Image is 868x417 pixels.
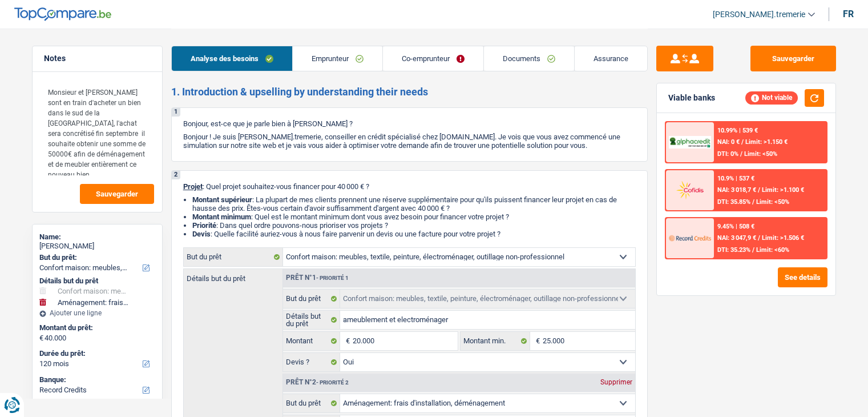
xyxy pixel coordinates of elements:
[44,54,151,63] h5: Notes
[171,86,648,98] h2: 1. Introduction & upselling by understanding their needs
[669,179,711,201] img: Cofidis
[717,138,740,146] span: NAI: 0 €
[184,248,283,266] label: But du prêt
[762,186,804,194] span: Limit: >1.100 €
[183,119,636,128] p: Bonjour, est-ce que je parle bien à [PERSON_NAME] ?
[717,246,750,254] span: DTI: 35.23%
[713,10,805,19] span: [PERSON_NAME].tremerie
[758,234,760,242] span: /
[14,7,111,21] img: TopCompare Logo
[756,198,789,206] span: Limit: <50%
[39,242,155,251] div: [PERSON_NAME]
[752,246,754,254] span: /
[484,46,574,71] a: Documents
[461,332,530,350] label: Montant min.
[39,323,153,332] label: Montant du prêt:
[717,234,756,242] span: NAI: 3 047,9 €
[192,221,636,230] li: : Dans quel ordre pouvons-nous prioriser vos projets ?
[383,46,483,71] a: Co-emprunteur
[96,190,138,198] span: Sauvegarder
[283,394,341,412] label: But du prêt
[283,290,341,308] label: But du prêt
[530,332,543,350] span: €
[740,150,742,158] span: /
[717,150,738,158] span: DTI: 0%
[80,184,154,204] button: Sauvegarder
[745,138,788,146] span: Limit: >1.150 €
[183,133,636,150] p: Bonjour ! Je suis [PERSON_NAME].tremerie, conseiller en crédit spécialisé chez [DOMAIN_NAME]. Je ...
[283,332,341,350] label: Montant
[762,234,804,242] span: Limit: >1.506 €
[752,198,754,206] span: /
[283,311,341,329] label: Détails but du prêt
[183,182,636,191] p: : Quel projet souhaitez-vous financer pour 40 000 € ?
[668,93,715,103] div: Viable banks
[39,309,155,317] div: Ajouter une ligne
[340,332,353,350] span: €
[717,175,754,182] div: 10.9% | 537 €
[192,230,636,238] li: : Quelle facilité auriez-vous à nous faire parvenir un devis ou une facture pour votre projet ?
[741,138,744,146] span: /
[172,108,180,117] div: 1
[283,379,352,386] div: Prêt n°2
[717,198,750,206] span: DTI: 35.85%
[669,227,711,248] img: Record Credits
[717,127,758,134] div: 10.99% | 539 €
[183,182,203,191] span: Projet
[758,186,760,194] span: /
[750,46,836,71] button: Sauvegarder
[756,246,789,254] span: Limit: <60%
[669,136,711,149] img: AlphaCredit
[704,5,815,24] a: [PERSON_NAME].tremerie
[39,253,153,262] label: But du prêt:
[39,232,155,242] div: Name:
[184,269,282,282] label: Détails but du prêt
[597,379,635,386] div: Supprimer
[172,171,180,179] div: 2
[717,223,754,230] div: 9.45% | 508 €
[39,375,153,384] label: Banque:
[39,276,155,286] div: Détails but du prêt
[744,150,777,158] span: Limit: <50%
[192,212,636,221] li: : Quel est le montant minimum dont vous avez besoin pour financer votre projet ?
[39,334,43,343] span: €
[843,9,854,19] div: fr
[778,267,827,287] button: See details
[192,221,216,230] strong: Priorité
[192,195,636,212] li: : La plupart de mes clients prennent une réserve supplémentaire pour qu'ils puissent financer leu...
[39,349,153,358] label: Durée du prêt:
[717,186,756,194] span: NAI: 3 018,7 €
[283,274,352,282] div: Prêt n°1
[192,195,252,204] strong: Montant supérieur
[192,212,251,221] strong: Montant minimum
[575,46,647,71] a: Assurance
[172,46,292,71] a: Analyse des besoins
[192,230,211,238] span: Devis
[293,46,382,71] a: Emprunteur
[745,91,798,104] div: Not viable
[316,275,349,281] span: - Priorité 1
[316,379,349,386] span: - Priorité 2
[283,353,341,371] label: Devis ?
